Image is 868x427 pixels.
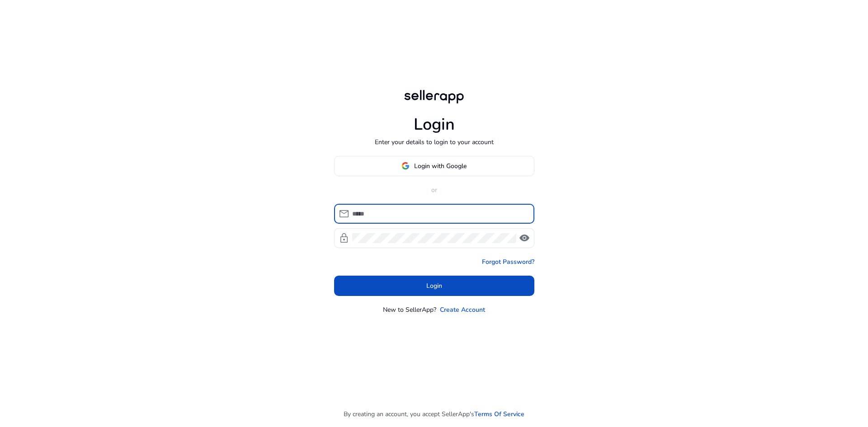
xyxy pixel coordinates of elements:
span: Login [426,281,442,291]
span: mail [339,208,349,219]
a: Forgot Password? [482,257,534,267]
p: Enter your details to login to your account [375,137,494,147]
button: Login with Google [334,156,534,176]
img: google-logo.svg [401,162,410,170]
a: Create Account [440,305,485,314]
p: New to SellerApp? [383,305,436,314]
span: visibility [519,233,530,244]
p: or [334,185,534,195]
span: Login with Google [414,161,467,171]
h1: Login [414,115,455,134]
span: lock [339,233,349,244]
button: Login [334,276,534,296]
a: Terms Of Service [474,409,524,419]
